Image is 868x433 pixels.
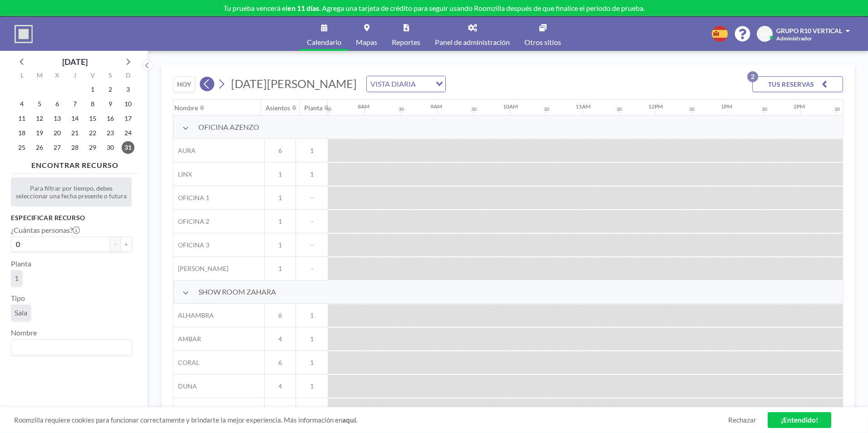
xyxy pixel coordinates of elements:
span: miércoles, 13 de agosto de 2025 [51,112,64,125]
button: + [121,236,132,252]
span: domingo, 31 de agosto de 2025 [122,141,134,154]
span: DUNA [173,382,197,390]
label: ¿Cuántas personas? [11,226,80,235]
span: 1 [15,274,19,283]
span: martes, 12 de agosto de 2025 [33,112,46,125]
span: 1 [296,335,328,343]
span: 1 [265,217,296,226]
div: 30 [471,106,477,112]
a: Panel de administración [428,17,517,51]
label: Tipo [11,294,25,303]
div: 10AM [503,103,518,110]
span: jueves, 7 de agosto de 2025 [69,98,81,110]
img: organization-logo [15,25,33,43]
span: Mapas [356,39,377,46]
span: 1 [296,406,328,414]
div: 11AM [576,103,591,110]
span: lunes, 4 de agosto de 2025 [15,98,28,110]
div: L [13,70,31,82]
span: 4 [265,406,296,414]
h4: ENCONTRAR RECURSO [11,157,139,170]
span: OFICINA 3 [173,241,209,249]
button: HOY [173,76,195,92]
div: Asientos [266,104,290,112]
span: sábado, 9 de agosto de 2025 [104,98,117,110]
div: 30 [399,106,404,112]
div: Nombre [174,104,198,112]
div: 30 [834,106,840,112]
span: Sala [15,308,27,317]
span: 6 [265,147,296,155]
span: domingo, 3 de agosto de 2025 [122,83,134,96]
div: V [84,70,101,82]
div: M [31,70,49,82]
span: 1 [265,265,296,273]
span: [PERSON_NAME] [173,265,228,273]
span: 6 [265,311,296,320]
span: martes, 19 de agosto de 2025 [33,127,46,139]
span: 6 [265,359,296,367]
span: 4 [265,382,296,390]
div: 12PM [648,103,663,110]
span: lunes, 11 de agosto de 2025 [15,112,28,125]
div: X [49,70,66,82]
span: 4 [265,335,296,343]
div: 30 [762,106,767,112]
div: 9AM [430,103,442,110]
b: en 11 días [287,4,319,12]
p: 2 [747,71,758,82]
span: Administrador [776,35,812,42]
label: Nombre [11,328,37,337]
span: domingo, 17 de agosto de 2025 [122,112,134,125]
div: J [66,70,84,82]
button: - [110,236,121,252]
span: [DATE][PERSON_NAME] [231,77,357,90]
span: - [296,217,328,226]
div: Search for option [11,340,131,355]
a: Otros sitios [517,17,568,51]
span: Roomzilla requiere cookies para funcionar correctamente y brindarte la mejor experiencia. Más inf... [14,416,728,424]
span: OFICINA 2 [173,217,209,226]
span: sábado, 23 de agosto de 2025 [104,127,117,139]
span: lunes, 18 de agosto de 2025 [15,127,28,139]
span: miércoles, 20 de agosto de 2025 [51,127,64,139]
span: 1 [296,359,328,367]
span: sábado, 30 de agosto de 2025 [104,141,117,154]
span: miércoles, 6 de agosto de 2025 [51,98,64,110]
div: Planta [304,104,322,112]
div: Para filtrar por tiempo, debes seleccionar una fecha presente o futura [11,177,132,207]
span: viernes, 29 de agosto de 2025 [86,141,99,154]
div: D [119,70,137,82]
span: sábado, 16 de agosto de 2025 [104,112,117,125]
button: TUS RESERVAS2 [752,76,843,92]
span: 1 [265,170,296,178]
span: OFICINA 1 [173,194,209,202]
span: Calendario [307,39,341,46]
span: VISTA DIARIA [369,78,418,90]
a: Calendario [300,17,349,51]
span: LINX [173,170,192,178]
span: domingo, 24 de agosto de 2025 [122,127,134,139]
span: domingo, 10 de agosto de 2025 [122,98,134,110]
a: Rechazar [728,416,756,424]
div: 8AM [358,103,370,110]
span: Otros sitios [524,39,561,46]
span: SHOW ROOM ZAHARA [198,287,276,296]
span: 1 [296,170,328,178]
div: 30 [616,106,622,112]
input: Search for option [419,78,430,90]
span: AURA [173,147,196,155]
div: 30 [544,106,549,112]
span: - [296,265,328,273]
span: GRUPO R10 VERTICAL [776,27,842,34]
div: [DATE] [62,55,88,68]
div: 30 [689,106,695,112]
span: Panel de administración [435,39,510,46]
input: Search for option [12,341,126,353]
span: jueves, 21 de agosto de 2025 [69,127,81,139]
span: jueves, 14 de agosto de 2025 [69,112,81,125]
div: S [101,70,119,82]
span: viernes, 1 de agosto de 2025 [86,83,99,96]
span: OFICINA AZENZO [198,123,259,132]
label: Planta [11,259,31,268]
